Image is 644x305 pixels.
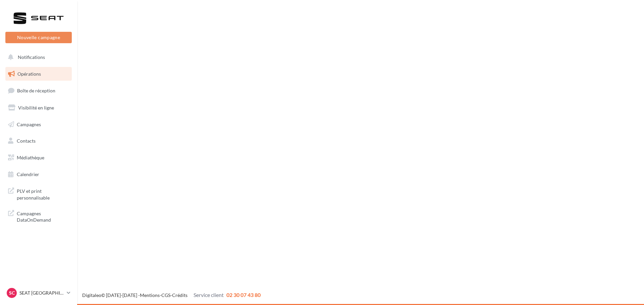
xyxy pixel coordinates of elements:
[4,83,73,98] a: Boîte de réception
[82,292,101,298] a: Digitaleo
[82,292,261,298] span: © [DATE]-[DATE] - - -
[226,292,261,298] span: 02 30 07 43 80
[18,105,54,110] span: Visibilité en ligne
[17,88,55,93] span: Boîte de réception
[17,138,36,144] span: Contacts
[17,71,41,77] span: Opérations
[4,67,73,81] a: Opérations
[17,155,44,160] span: Médiathèque
[4,101,73,115] a: Visibilité en ligne
[4,184,73,204] a: PLV et print personnalisable
[17,186,69,201] span: PLV et print personnalisable
[19,290,64,296] p: SEAT [GEOGRAPHIC_DATA]
[4,206,73,226] a: Campagnes DataOnDemand
[4,167,73,181] a: Calendrier
[17,171,39,177] span: Calendrier
[18,54,45,60] span: Notifications
[5,32,72,43] button: Nouvelle campagne
[4,151,73,165] a: Médiathèque
[4,50,70,64] button: Notifications
[4,118,73,132] a: Campagnes
[17,121,41,127] span: Campagnes
[140,292,160,298] a: Mentions
[5,287,72,299] a: SC SEAT [GEOGRAPHIC_DATA]
[194,292,224,298] span: Service client
[4,134,73,148] a: Contacts
[17,209,69,223] span: Campagnes DataOnDemand
[161,292,170,298] a: CGS
[172,292,187,298] a: Crédits
[9,290,15,296] span: SC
